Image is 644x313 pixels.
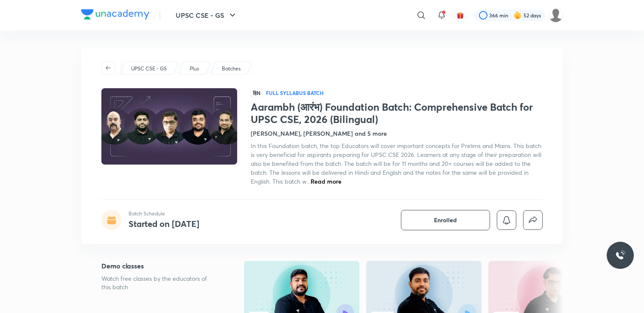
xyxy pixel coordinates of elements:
[251,142,541,185] span: In this Foundation batch, the top Educators will cover important concepts for Prelims and Mains. ...
[311,177,342,185] span: Read more
[190,65,199,73] p: Plus
[251,129,387,138] h4: [PERSON_NAME], [PERSON_NAME] and 5 more
[266,89,324,96] p: Full Syllabus Batch
[171,7,243,24] button: UPSC CSE - GS
[129,218,199,229] h4: Started on [DATE]
[401,210,490,230] button: Enrolled
[100,87,238,165] img: Thumbnail
[221,65,242,73] a: Batches
[101,274,217,291] p: Watch free classes by the educators of this batch
[513,11,522,20] img: streak
[222,65,241,73] p: Batches
[101,261,217,271] h5: Demo classes
[251,88,263,98] span: हिN
[615,250,625,260] img: ttu
[188,65,201,73] a: Plus
[454,8,467,22] button: avatar
[251,101,543,126] h1: Aarambh (आरंभ) Foundation Batch: Comprehensive Batch for UPSC CSE, 2026 (Bilingual)
[129,210,199,218] p: Batch Schedule
[81,9,149,22] a: Company Logo
[434,216,457,224] span: Enrolled
[456,11,464,19] img: avatar
[131,65,167,73] p: UPSC CSE - GS
[130,65,168,73] a: UPSC CSE - GS
[81,9,149,20] img: Company Logo
[549,8,563,22] img: Muskan goyal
